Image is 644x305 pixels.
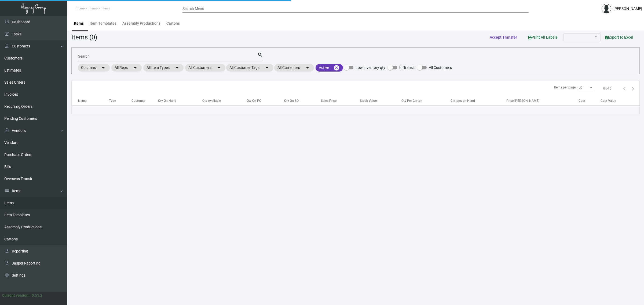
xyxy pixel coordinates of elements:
div: Qty On Hand [158,98,202,103]
div: Current version: [2,293,30,298]
div: Price [PERSON_NAME] [506,98,579,103]
span: Items [90,7,97,10]
span: Print All Labels [528,35,558,39]
div: Qty On SO [284,98,321,103]
div: Sales Price [321,98,336,103]
div: Price [PERSON_NAME] [506,98,539,103]
th: Customer [131,96,158,105]
div: Assembly Productions [122,21,160,26]
div: Cartons [166,21,180,26]
span: In Transit [399,64,415,71]
span: 50 [579,85,582,89]
mat-icon: arrow_drop_down [216,65,222,71]
span: Items [103,7,110,10]
mat-icon: arrow_drop_down [304,65,311,71]
div: Qty On PO [247,98,284,103]
span: All Customers [429,64,452,71]
mat-chip: All Customers [185,64,225,72]
mat-chip: Columns [78,64,110,72]
div: 0.51.2 [32,293,42,298]
img: admin@bootstrapmaster.com [602,4,611,13]
div: Cartons on Hand [451,98,475,103]
button: Print All Labels [524,32,562,42]
span: Export to Excel [605,35,633,39]
span: Home [76,7,85,10]
div: Stock Value [360,98,377,103]
mat-icon: arrow_drop_down [100,65,107,71]
mat-chip: All Reps [111,64,142,72]
div: 0 of 0 [603,86,612,91]
div: Type [109,98,116,103]
div: Name [78,98,86,103]
span: Low inventory qty [356,64,385,71]
div: Cartons on Hand [451,98,506,103]
div: Qty Per Carton [401,98,451,103]
mat-chip: All Item Types [143,64,184,72]
div: Qty On PO [247,98,261,103]
button: Accept Transfer [485,32,521,42]
button: Previous page [620,84,629,93]
div: Qty On Hand [158,98,176,103]
div: Item Templates [90,21,116,26]
div: Name [78,98,109,103]
div: Stock Value [360,98,401,103]
mat-icon: arrow_drop_down [132,65,138,71]
div: Type [109,98,131,103]
div: [PERSON_NAME] [613,6,642,12]
button: Next page [629,84,637,93]
div: Items [74,21,84,26]
div: Qty On SO [284,98,299,103]
div: Cost Value [601,98,616,103]
div: Sales Price [321,98,360,103]
mat-icon: search [257,52,263,58]
div: Cost [579,98,601,103]
div: Qty Available [202,98,221,103]
mat-chip: All Currencies [274,64,314,72]
span: Accept Transfer [490,35,517,39]
mat-chip: All Customer Tags [226,64,273,72]
mat-icon: cancel [333,65,340,71]
div: Items (0) [71,32,97,42]
mat-icon: arrow_drop_down [264,65,270,71]
div: Cost Value [601,98,639,103]
div: Items per page: [554,85,576,90]
mat-icon: arrow_drop_down [174,65,180,71]
div: Qty Available [202,98,247,103]
mat-select: Items per page: [579,86,594,90]
button: Export to Excel [601,32,638,42]
mat-chip: Active [316,64,343,72]
div: Cost [579,98,585,103]
div: Qty Per Carton [401,98,422,103]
